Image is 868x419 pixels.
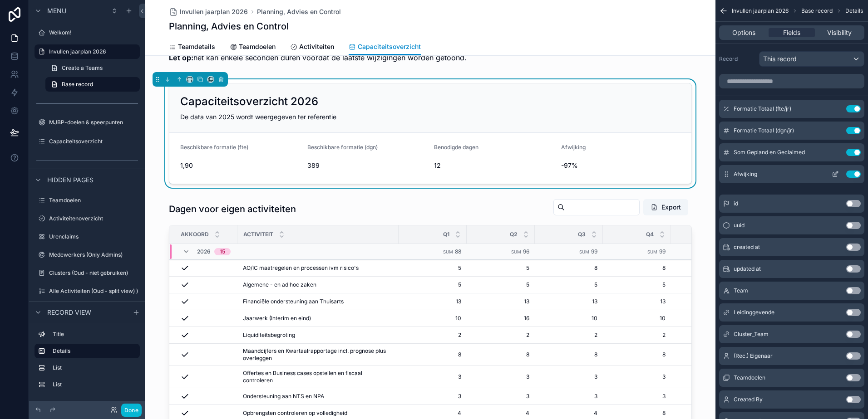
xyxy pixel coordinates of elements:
[307,161,427,170] span: 389
[511,249,521,254] small: Sum
[53,364,136,371] label: List
[181,231,209,238] span: Akkoord
[62,64,103,72] span: Create a Teams
[230,39,276,57] a: Teamdoelen
[734,149,805,156] span: Som Gepland en Geclaimed
[734,244,760,251] span: created at
[734,265,761,273] span: updated at
[455,248,461,255] span: 88
[49,119,138,126] label: MJBP-doelen & speerpunten
[35,266,140,280] a: Clusters (Oud - niet gebruiken)
[180,94,318,109] h2: Capaciteitsoverzicht 2026
[734,105,791,112] span: Formatie Totaal (fte/jr)
[49,269,138,277] label: Clusters (Oud - niet gebruiken)
[239,42,276,51] span: Teamdoelen
[35,134,140,149] a: Capaciteitsoverzicht
[47,6,66,15] span: Menu
[307,144,378,151] span: Beschikbare formatie (dgn)
[734,287,748,294] span: Team
[49,215,138,222] label: Activiteitenoverzicht
[299,42,334,51] span: Activiteiten
[443,249,453,254] small: Sum
[732,28,755,37] span: Options
[349,39,421,56] a: Capaciteitsoverzicht
[734,374,765,381] span: Teamdoelen
[35,44,140,59] a: Invullen jaarplan 2026
[290,39,334,57] a: Activiteiten
[523,248,529,255] span: 96
[49,287,138,295] label: Alle Activiteiten (Oud - split view) )
[243,231,273,238] span: Activiteit
[35,25,140,40] a: Welkom!
[180,144,248,151] span: Beschikbare formatie (fte)
[734,200,738,207] span: id
[45,77,140,92] a: Base record
[220,248,225,255] div: 15
[734,222,745,229] span: uuid
[180,113,336,121] span: De data van 2025 wordt weergegeven ter referentie
[47,175,94,185] span: Hidden pages
[579,249,589,254] small: Sum
[49,251,138,258] label: Medewerkers (Only Admins)
[510,231,518,238] span: Q2
[35,211,140,226] a: Activiteitenoverzicht
[53,347,133,355] label: Details
[197,248,211,255] span: 2026
[35,284,140,298] a: Alle Activiteiten (Oud - split view) )
[257,7,341,16] a: Planning, Advies en Control
[734,309,774,316] span: Leidinggevende
[591,248,597,255] span: 99
[169,20,289,33] h1: Planning, Advies en Control
[759,51,864,67] button: This record
[49,48,134,55] label: Invullen jaarplan 2026
[29,323,145,401] div: scrollable content
[719,55,755,63] label: Record
[434,144,478,151] span: Benodigde dagen
[169,7,248,16] a: Invullen jaarplan 2026
[49,233,138,240] label: Urenclaims
[845,7,863,15] span: Details
[35,193,140,208] a: Teamdoelen
[45,61,140,75] a: Create a Teams
[180,7,248,16] span: Invullen jaarplan 2026
[178,42,215,51] span: Teamdetails
[180,161,300,170] span: 1,90
[35,229,140,244] a: Urenclaims
[561,144,586,151] span: Afwijking
[121,404,142,417] button: Done
[783,28,800,37] span: Fields
[561,161,681,170] span: -97%
[35,248,140,262] a: Medewerkers (Only Admins)
[49,29,138,36] label: Welkom!
[47,308,91,317] span: Record view
[358,42,421,51] span: Capaciteitsoverzicht
[62,81,93,88] span: Base record
[578,231,586,238] span: Q3
[49,138,138,145] label: Capaciteitsoverzicht
[734,352,773,360] span: (Rec.) Eigenaar
[659,248,666,255] span: 99
[53,331,136,338] label: Title
[734,127,794,134] span: Formatie Totaal (dgn/jr)
[53,381,136,388] label: List
[646,231,654,238] span: Q4
[169,39,215,57] a: Teamdetails
[801,7,833,15] span: Base record
[434,161,554,170] span: 12
[647,249,657,254] small: Sum
[732,7,789,15] span: Invullen jaarplan 2026
[734,331,769,338] span: Cluster_Team
[49,197,138,204] label: Teamdoelen
[827,28,852,37] span: Visibility
[443,231,449,238] span: Q1
[763,54,797,63] span: This record
[35,115,140,130] a: MJBP-doelen & speerpunten
[734,171,757,178] span: Afwijking
[734,396,763,403] span: Created By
